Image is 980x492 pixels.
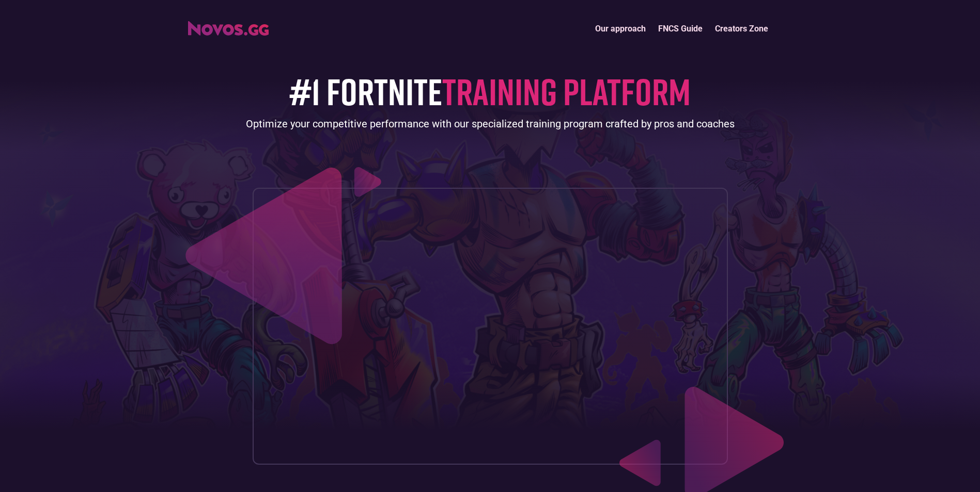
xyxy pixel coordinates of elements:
[709,18,774,40] a: Creators Zone
[589,18,652,40] a: Our approach
[188,18,269,36] a: home
[442,69,691,113] span: TRAINING PLATFORM
[289,71,691,111] h1: #1 FORTNITE
[261,196,719,455] iframe: Increase your placement in 14 days (Novos.gg)
[246,117,735,131] div: Optimize your competitive performance with our specialized training program crafted by pros and c...
[652,18,709,40] a: FNCS Guide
